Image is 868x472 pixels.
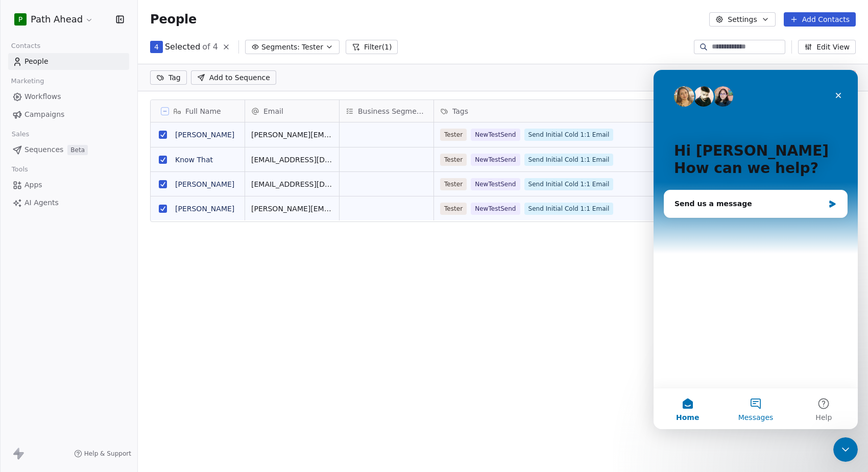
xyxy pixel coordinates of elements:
[524,178,614,190] span: Send Initial Cold 1:1 Email
[261,42,300,53] span: Segments:
[471,154,520,166] span: NewTestSend
[12,11,95,28] button: PPath Ahead
[251,155,333,165] span: [EMAIL_ADDRESS][DOMAIN_NAME]
[25,56,49,67] span: People
[340,100,433,122] div: Business Segments
[175,180,234,188] a: [PERSON_NAME]
[150,41,163,53] button: 4
[175,131,234,139] a: [PERSON_NAME]
[302,42,323,53] span: Tester
[346,40,398,54] button: Filter(1)
[154,42,159,52] span: 4
[165,41,200,53] span: Selected
[191,70,276,85] button: Add to Sequence
[251,204,333,214] span: [PERSON_NAME][EMAIL_ADDRESS][DOMAIN_NAME]
[7,162,32,177] span: Tools
[8,53,129,70] a: People
[8,141,129,158] a: SequencesBeta
[168,72,181,83] span: Tag
[251,130,333,140] span: [PERSON_NAME][EMAIL_ADDRESS][DOMAIN_NAME]
[84,450,131,458] span: Help & Support
[245,100,339,122] div: Email
[524,129,614,141] span: Send Initial Cold 1:1 Email
[31,13,83,26] span: Path Ahead
[175,156,213,164] a: Know That
[67,145,88,155] span: Beta
[202,41,218,53] span: of 4
[709,12,775,27] button: Settings
[784,12,856,27] button: Add Contacts
[175,205,234,213] a: [PERSON_NAME]
[440,203,467,215] span: Tester
[25,144,63,155] span: Sequences
[434,100,668,122] div: Tags
[251,179,333,189] span: [EMAIL_ADDRESS][DOMAIN_NAME]
[440,154,467,166] span: Tester
[263,106,283,116] span: Email
[151,100,245,122] div: Full Name
[524,154,614,166] span: Send Initial Cold 1:1 Email
[150,12,197,27] span: People
[25,197,59,208] span: AI Agents
[7,38,45,54] span: Contacts
[440,178,467,190] span: Tester
[8,88,129,105] a: Workflows
[25,109,64,120] span: Campaigns
[25,180,42,190] span: Apps
[471,203,520,215] span: NewTestSend
[833,437,858,462] iframe: Intercom live chat
[8,106,129,123] a: Campaigns
[654,70,858,429] iframe: Intercom live chat
[471,129,520,141] span: NewTestSend
[798,40,856,54] button: Edit View
[74,450,131,458] a: Help & Support
[151,122,245,455] div: grid
[209,72,270,83] span: Add to Sequence
[185,106,221,116] span: Full Name
[524,203,614,215] span: Send Initial Cold 1:1 Email
[150,70,187,85] button: Tag
[452,106,468,116] span: Tags
[440,129,467,141] span: Tester
[358,106,427,116] span: Business Segments
[471,178,520,190] span: NewTestSend
[25,91,61,102] span: Workflows
[7,73,49,89] span: Marketing
[8,194,129,211] a: AI Agents
[7,127,34,142] span: Sales
[18,14,22,24] span: P
[8,177,129,193] a: Apps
